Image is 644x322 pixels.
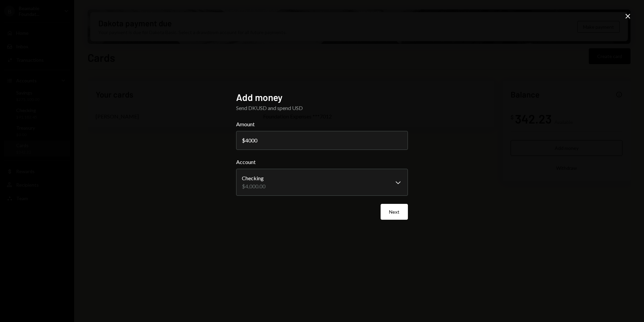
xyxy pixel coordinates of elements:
[236,158,408,166] label: Account
[236,120,408,128] label: Amount
[236,91,408,104] h2: Add money
[381,204,408,220] button: Next
[236,104,408,112] div: Send DKUSD and spend USD
[236,131,408,150] input: 0.00
[236,169,408,196] button: Account
[242,137,245,143] div: $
